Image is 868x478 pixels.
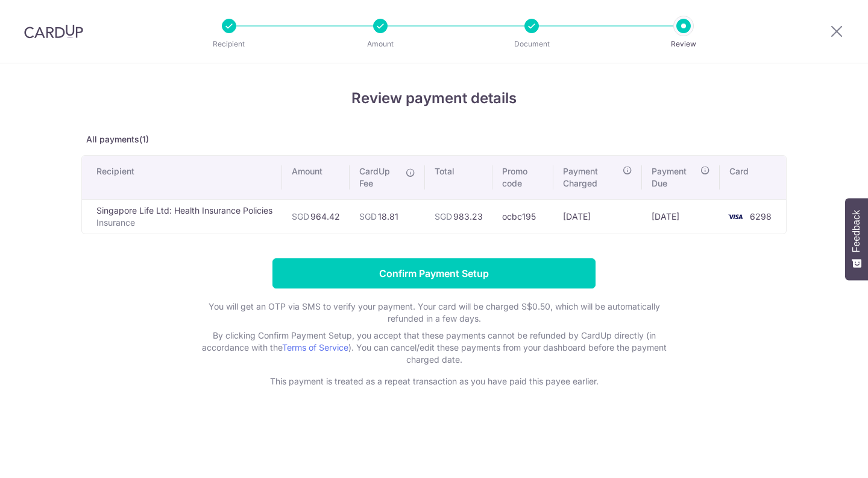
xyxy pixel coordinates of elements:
input: Confirm Payment Setup [272,258,596,288]
td: [DATE] [553,199,642,234]
th: Total [425,156,492,199]
th: Amount [282,156,350,199]
span: 6298 [750,211,772,221]
span: SGD [359,211,377,221]
p: Review [639,38,728,50]
span: SGD [292,211,309,221]
span: CardUp Fee [359,165,400,190]
p: All payments(1) [81,133,787,145]
p: This payment is treated as a repeat transaction as you have paid this payee earlier. [193,375,675,387]
p: Amount [336,38,425,50]
td: [DATE] [642,199,720,234]
span: Feedback [851,210,862,252]
th: Card [720,156,786,199]
span: Payment Due [652,165,697,190]
td: 18.81 [350,199,425,234]
th: Promo code [492,156,553,199]
th: Recipient [82,156,282,199]
span: Payment Charged [563,165,619,190]
td: 964.42 [282,199,350,234]
span: SGD [435,211,452,221]
p: Recipient [184,38,274,50]
button: Feedback - Show survey [845,198,868,280]
p: By clicking Confirm Payment Setup, you accept that these payments cannot be refunded by CardUp di... [193,330,675,366]
td: 983.23 [425,199,492,234]
img: CardUp [24,24,83,39]
td: ocbc195 [492,199,553,234]
a: Terms of Service [282,342,348,352]
p: Insurance [96,217,272,229]
img: <span class="translation_missing" title="translation missing: en.account_steps.new_confirm_form.b... [723,209,747,224]
td: Singapore Life Ltd: Health Insurance Policies [82,199,282,234]
h4: Review payment details [81,88,787,109]
p: You will get an OTP via SMS to verify your payment. Your card will be charged S$0.50, which will ... [193,301,675,325]
p: Document [487,38,576,50]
